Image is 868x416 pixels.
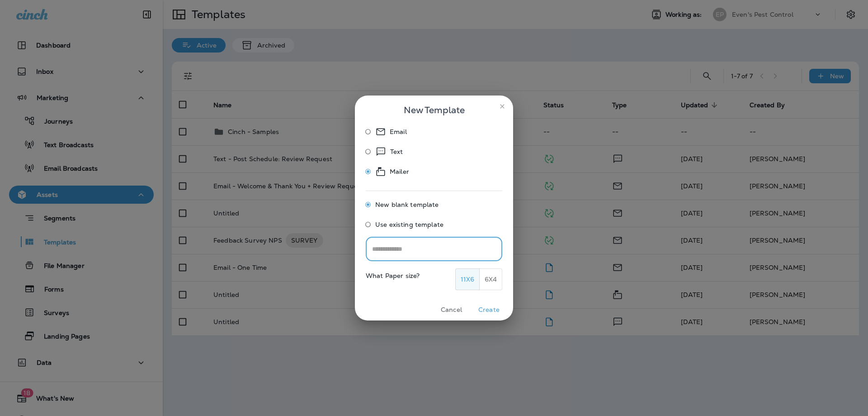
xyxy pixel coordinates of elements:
p: Mailer [390,166,409,177]
span: New blank template [375,201,439,208]
p: Email [390,126,407,137]
button: 6x4 [479,268,502,291]
p: What Paper size? [366,268,420,291]
p: Text [390,146,403,157]
span: Use existing template [375,221,443,228]
button: close [495,99,509,114]
button: Cancel [434,303,468,317]
button: Create [472,303,506,317]
span: New Template [404,103,465,117]
button: 11x6 [455,268,480,291]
